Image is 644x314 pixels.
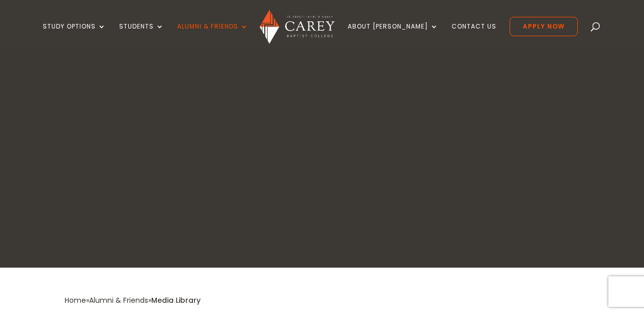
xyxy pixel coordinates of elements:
[43,23,106,47] a: Study Options
[65,295,86,305] a: Home
[260,10,334,44] img: Carey Baptist College
[89,295,148,305] a: Alumni & Friends
[119,23,164,47] a: Students
[65,295,201,305] span: » »
[177,23,248,47] a: Alumni & Friends
[348,23,438,47] a: About [PERSON_NAME]
[452,23,496,47] a: Contact Us
[510,17,578,36] a: Apply Now
[151,295,201,305] span: Media Library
